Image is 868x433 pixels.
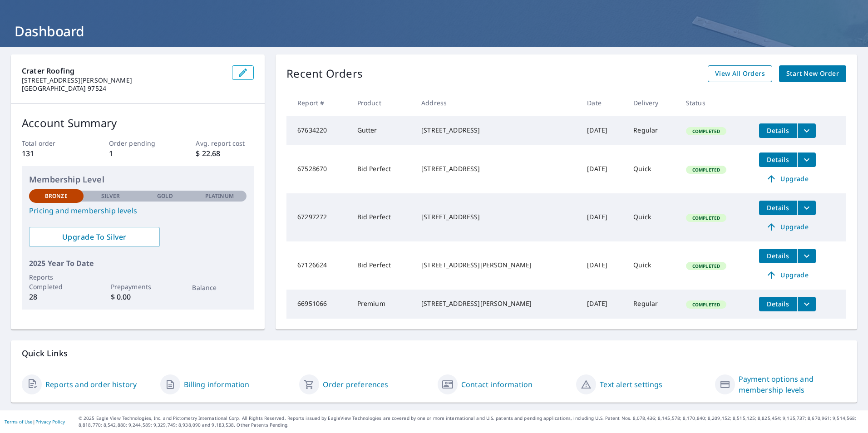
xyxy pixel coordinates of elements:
[759,297,797,311] button: detailsBtn-66951066
[421,261,572,270] div: [STREET_ADDRESS][PERSON_NAME]
[196,138,254,148] p: Avg. report cost
[192,283,247,292] p: Balance
[286,65,363,82] p: Recent Orders
[22,115,254,131] p: Account Summary
[626,290,679,319] td: Regular
[626,89,679,116] th: Delivery
[600,379,662,390] a: Text alert settings
[421,164,572,173] div: [STREET_ADDRESS]
[205,192,234,200] p: Platinum
[101,192,120,200] p: Silver
[580,116,626,145] td: [DATE]
[323,379,389,390] a: Order preferences
[687,263,725,269] span: Completed
[708,65,772,82] a: View All Orders
[461,379,533,390] a: Contact information
[22,348,846,359] p: Quick Links
[29,258,247,269] p: 2025 Year To Date
[286,145,350,193] td: 67528670
[764,173,810,184] span: Upgrade
[36,232,153,242] span: Upgrade To Silver
[111,291,165,302] p: $ 0.00
[35,418,65,425] a: Privacy Policy
[421,126,572,135] div: [STREET_ADDRESS]
[687,128,725,134] span: Completed
[111,282,165,291] p: Prepayments
[421,212,572,221] div: [STREET_ADDRESS]
[797,153,816,167] button: filesDropdownBtn-67528670
[350,193,414,241] td: Bid Perfect
[22,84,225,93] p: [GEOGRAPHIC_DATA] 97524
[421,299,572,308] div: [STREET_ADDRESS][PERSON_NAME]
[715,68,765,79] span: View All Orders
[759,268,816,282] a: Upgrade
[797,123,816,138] button: filesDropdownBtn-67634220
[687,215,725,221] span: Completed
[350,89,414,116] th: Product
[764,126,792,135] span: Details
[350,290,414,319] td: Premium
[79,415,863,428] p: © 2025 Eagle View Technologies, Inc. and Pictometry International Corp. All Rights Reserved. Repo...
[22,65,225,76] p: Crater Roofing
[687,167,725,173] span: Completed
[350,145,414,193] td: Bid Perfect
[29,173,247,186] p: Membership Level
[580,145,626,193] td: [DATE]
[286,116,350,145] td: 67634220
[11,22,857,40] h1: Dashboard
[626,241,679,290] td: Quick
[5,418,33,425] a: Terms of Use
[29,205,247,216] a: Pricing and membership levels
[797,249,816,263] button: filesDropdownBtn-67126624
[759,249,797,263] button: detailsBtn-67126624
[786,68,839,79] span: Start New Order
[626,145,679,193] td: Quick
[580,89,626,116] th: Date
[759,123,797,138] button: detailsBtn-67634220
[759,220,816,234] a: Upgrade
[45,379,137,390] a: Reports and order history
[580,193,626,241] td: [DATE]
[5,419,65,424] p: |
[196,148,254,159] p: $ 22.68
[29,227,160,247] a: Upgrade To Silver
[759,201,797,215] button: detailsBtn-67297272
[184,379,249,390] a: Billing information
[29,291,84,302] p: 28
[109,138,167,148] p: Order pending
[759,153,797,167] button: detailsBtn-67528670
[157,192,173,200] p: Gold
[580,241,626,290] td: [DATE]
[764,251,792,260] span: Details
[797,201,816,215] button: filesDropdownBtn-67297272
[759,172,816,186] a: Upgrade
[764,155,792,164] span: Details
[286,89,350,116] th: Report #
[679,89,752,116] th: Status
[45,192,68,200] p: Bronze
[350,241,414,290] td: Bid Perfect
[797,297,816,311] button: filesDropdownBtn-66951066
[286,193,350,241] td: 67297272
[626,193,679,241] td: Quick
[764,270,810,280] span: Upgrade
[764,221,810,232] span: Upgrade
[739,374,846,395] a: Payment options and membership levels
[687,301,725,308] span: Completed
[414,89,580,116] th: Address
[22,76,225,84] p: [STREET_ADDRESS][PERSON_NAME]
[286,290,350,319] td: 66951066
[350,116,414,145] td: Gutter
[29,272,84,291] p: Reports Completed
[580,290,626,319] td: [DATE]
[779,65,846,82] a: Start New Order
[626,116,679,145] td: Regular
[286,241,350,290] td: 67126624
[22,148,80,159] p: 131
[109,148,167,159] p: 1
[764,203,792,212] span: Details
[22,138,80,148] p: Total order
[764,300,792,308] span: Details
